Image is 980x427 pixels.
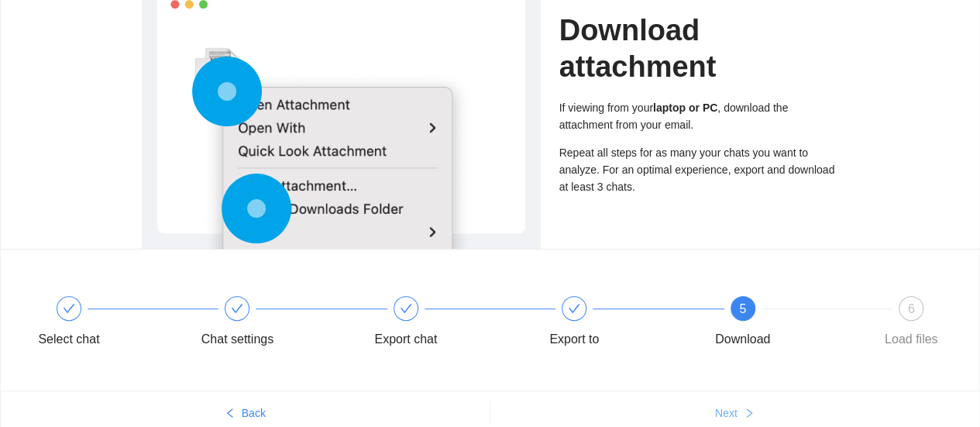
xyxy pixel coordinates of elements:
div: Export to [529,296,697,352]
div: Chat settings [201,327,273,352]
div: Export chat [374,327,437,352]
span: 6 [908,302,915,315]
div: If viewing from your , download the attachment from your email. [559,99,839,133]
span: Back [242,405,266,422]
div: 6Load files [866,296,956,352]
div: Download [715,327,770,352]
div: 5Download [698,296,866,352]
div: Select chat [24,296,192,352]
span: right [744,408,755,420]
div: Select chat [38,327,99,352]
span: Next [715,405,738,422]
button: Nextright [490,401,980,425]
h1: Download attachment [559,12,839,84]
span: check [231,302,243,315]
b: laptop or PC [653,102,717,114]
div: Chat settings [192,296,360,352]
div: Repeat all steps for as many your chats you want to analyze. For an optimal experience, export an... [559,144,839,195]
div: Load files [885,327,938,352]
span: check [63,302,75,315]
div: Export to [549,327,599,352]
span: check [400,302,412,315]
button: leftBack [1,401,490,425]
span: 5 [739,302,746,315]
span: check [568,302,580,315]
span: left [225,408,236,420]
div: Export chat [361,296,529,352]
